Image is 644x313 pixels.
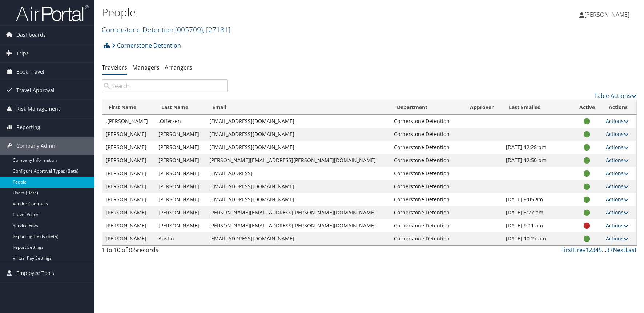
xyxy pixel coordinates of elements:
a: Actions [606,170,629,177]
td: [PERSON_NAME] [155,180,206,193]
a: Next [613,246,625,254]
td: [EMAIL_ADDRESS][DOMAIN_NAME] [206,141,390,154]
td: .Offerzen [155,115,206,128]
a: 37 [606,246,613,254]
td: Cornerstone Detention [390,193,463,206]
span: [PERSON_NAME] [584,11,629,18]
td: Cornerstone Detention [390,154,463,167]
td: Austin [155,232,206,245]
td: [PERSON_NAME][EMAIL_ADDRESS][PERSON_NAME][DOMAIN_NAME] [206,219,390,232]
a: Table Actions [594,92,637,100]
a: 4 [595,246,599,254]
th: Active: activate to sort column ascending [572,100,602,115]
td: [PERSON_NAME] [155,193,206,206]
td: Cornerstone Detention [390,206,463,219]
span: Travel Approval [16,81,55,99]
a: 3 [592,246,595,254]
th: Approver [463,100,502,115]
a: 1 [585,246,589,254]
td: Cornerstone Detention [390,128,463,141]
td: [DATE] 12:28 pm [502,141,572,154]
td: [PERSON_NAME] [155,206,206,219]
td: [PERSON_NAME] [102,232,155,245]
a: Arrangers [165,63,192,71]
a: Prev [573,246,585,254]
span: Employee Tools [16,264,54,282]
td: [EMAIL_ADDRESS][DOMAIN_NAME] [206,193,390,206]
a: Travelers [102,63,127,71]
a: Managers [132,63,160,71]
a: Cornerstone Detention [112,38,181,53]
a: Cornerstone Detention [102,25,230,34]
span: Book Travel [16,63,44,81]
a: Actions [606,222,629,229]
span: Trips [16,44,29,62]
a: Actions [606,157,629,164]
td: [PERSON_NAME] [102,193,155,206]
a: Last [625,246,637,254]
td: [DATE] 3:27 pm [502,206,572,219]
th: Last Name: activate to sort column descending [155,100,206,115]
a: Actions [606,183,629,190]
td: Cornerstone Detention [390,167,463,180]
td: [PERSON_NAME] [155,219,206,232]
span: Risk Management [16,100,60,118]
td: [PERSON_NAME] [155,141,206,154]
td: [DATE] 12:50 pm [502,154,572,167]
td: [DATE] 9:11 am [502,219,572,232]
a: Actions [606,196,629,203]
td: [PERSON_NAME][EMAIL_ADDRESS][PERSON_NAME][DOMAIN_NAME] [206,206,390,219]
span: , [ 27181 ] [203,25,230,34]
a: Actions [606,118,629,124]
a: Actions [606,144,629,151]
h1: People [102,5,458,20]
td: Cornerstone Detention [390,180,463,193]
td: [PERSON_NAME] [155,154,206,167]
td: [PERSON_NAME] [102,141,155,154]
td: [EMAIL_ADDRESS][DOMAIN_NAME] [206,232,390,245]
td: [EMAIL_ADDRESS][DOMAIN_NAME] [206,128,390,141]
td: [DATE] 10:27 am [502,232,572,245]
td: [PERSON_NAME] [102,206,155,219]
a: Actions [606,209,629,216]
td: [EMAIL_ADDRESS] [206,167,390,180]
td: Cornerstone Detention [390,141,463,154]
td: Cornerstone Detention [390,219,463,232]
div: 1 to 10 of records [102,246,228,258]
a: 2 [589,246,592,254]
td: [PERSON_NAME] [102,154,155,167]
td: [PERSON_NAME] [102,219,155,232]
th: First Name: activate to sort column ascending [102,100,155,115]
td: Cornerstone Detention [390,115,463,128]
td: [PERSON_NAME] [155,167,206,180]
th: Actions [602,100,636,115]
span: … [602,246,606,254]
a: Actions [606,131,629,137]
td: Cornerstone Detention [390,232,463,245]
td: [PERSON_NAME] [102,167,155,180]
td: [PERSON_NAME][EMAIL_ADDRESS][PERSON_NAME][DOMAIN_NAME] [206,154,390,167]
a: First [561,246,573,254]
th: Last Emailed: activate to sort column ascending [502,100,572,115]
img: airportal-logo.png [16,5,89,22]
a: 5 [599,246,602,254]
td: [PERSON_NAME] [102,180,155,193]
span: Company Admin [16,137,57,155]
span: ( 005709 ) [175,25,203,34]
td: [EMAIL_ADDRESS][DOMAIN_NAME] [206,115,390,128]
span: 365 [127,246,137,254]
td: [DATE] 9:05 am [502,193,572,206]
th: Email: activate to sort column ascending [206,100,390,115]
input: Search [102,79,228,92]
a: [PERSON_NAME] [579,4,637,25]
span: Reporting [16,118,40,136]
td: [EMAIL_ADDRESS][DOMAIN_NAME] [206,180,390,193]
td: [PERSON_NAME] [155,128,206,141]
td: [PERSON_NAME] [102,128,155,141]
a: Actions [606,235,629,242]
span: Dashboards [16,26,46,44]
th: Department: activate to sort column ascending [390,100,463,115]
td: .[PERSON_NAME] [102,115,155,128]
